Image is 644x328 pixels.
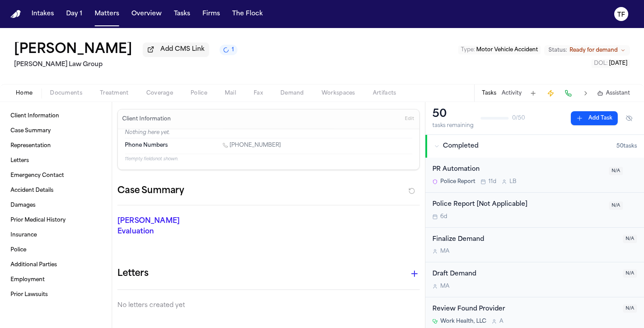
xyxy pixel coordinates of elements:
button: Day 1 [63,6,86,22]
span: Motor Vehicle Accident [476,47,538,53]
span: Add CMS Link [160,45,205,54]
span: Fax [254,90,263,97]
button: Tasks [482,90,496,97]
span: N/A [623,235,637,243]
h2: Case Summary [117,184,184,198]
span: Ready for demand [570,47,618,54]
a: Intakes [28,6,57,22]
span: N/A [609,201,623,210]
a: Prior Medical History [7,213,105,227]
button: The Flock [229,6,266,22]
span: Police [11,247,26,254]
span: Letters [11,157,29,164]
span: Police Report [440,178,475,185]
button: Edit Type: Motor Vehicle Accident [458,46,541,54]
span: Work Health, LLC [440,318,486,325]
div: Open task: Finalize Demand [425,228,644,263]
button: Firms [199,6,223,22]
span: Demand [280,90,304,97]
span: Assistant [606,90,630,97]
button: Tasks [170,6,194,22]
img: Finch Logo [11,10,21,18]
div: PR Automation [432,165,604,175]
span: Employment [11,276,45,283]
span: Representation [11,142,51,149]
span: Status: [548,47,567,54]
button: Make a Call [562,87,574,99]
span: Completed [443,142,478,151]
button: Edit matter name [14,42,132,58]
span: Prior Lawsuits [11,291,48,298]
span: Coverage [146,90,173,97]
a: Additional Parties [7,258,105,272]
div: 50 [432,107,474,121]
span: Treatment [100,90,129,97]
button: Change status from Ready for demand [544,45,630,56]
span: M A [440,248,449,255]
div: Police Report [Not Applicable] [432,200,604,210]
span: N/A [623,269,637,278]
a: Case Summary [7,124,105,138]
h2: [PERSON_NAME] Law Group [14,60,237,70]
div: Draft Demand [432,269,618,279]
span: 11d [488,178,496,185]
button: Edit DOL: 2025-03-17 [591,59,630,68]
span: [DATE] [609,61,627,66]
div: Finalize Demand [432,235,618,245]
span: Type : [461,47,475,53]
span: Mail [225,90,236,97]
a: Damages [7,198,105,212]
span: Home [16,90,32,97]
h1: Letters [117,267,149,281]
a: Call 1 (207) 636-6351 [223,142,281,149]
div: Open task: Draft Demand [425,262,644,297]
span: Artifacts [373,90,396,97]
a: Emergency Contact [7,169,105,183]
button: Matters [91,6,123,22]
button: Activity [502,90,522,97]
button: Add Task [527,87,539,99]
div: Open task: PR Automation [425,158,644,193]
span: 50 task s [616,143,637,150]
a: Letters [7,154,105,168]
a: Accident Details [7,183,105,198]
button: Edit [402,112,417,126]
span: Client Information [11,113,59,120]
span: M A [440,283,449,290]
span: DOL : [594,61,608,66]
span: Accident Details [11,187,53,194]
text: TF [617,12,625,18]
p: [PERSON_NAME] Evaluation [117,216,211,237]
span: Edit [405,116,414,122]
div: tasks remaining [432,122,474,129]
button: Completed50tasks [425,135,644,158]
a: Representation [7,139,105,153]
span: Documents [50,90,82,97]
p: No letters created yet [117,300,420,311]
a: Police [7,243,105,257]
span: Police [191,90,207,97]
span: 0 / 50 [512,115,525,122]
button: 1 active task [219,45,237,55]
button: Overview [128,6,165,22]
div: Open task: Police Report [Not Applicable] [425,193,644,228]
p: 11 empty fields not shown. [125,156,412,162]
span: A [499,318,503,325]
span: Insurance [11,232,37,239]
button: Hide completed tasks (⌘⇧H) [621,111,637,125]
a: Client Information [7,109,105,123]
button: Create Immediate Task [545,87,557,99]
button: Assistant [597,90,630,97]
span: Case Summary [11,127,51,134]
span: Additional Parties [11,261,57,268]
a: Home [11,10,21,18]
h1: [PERSON_NAME] [14,42,132,58]
span: Workspaces [322,90,355,97]
button: Add CMS Link [143,42,209,56]
h3: Client Information [120,116,173,123]
a: Employment [7,273,105,287]
p: Nothing here yet. [125,129,412,138]
a: Insurance [7,228,105,242]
